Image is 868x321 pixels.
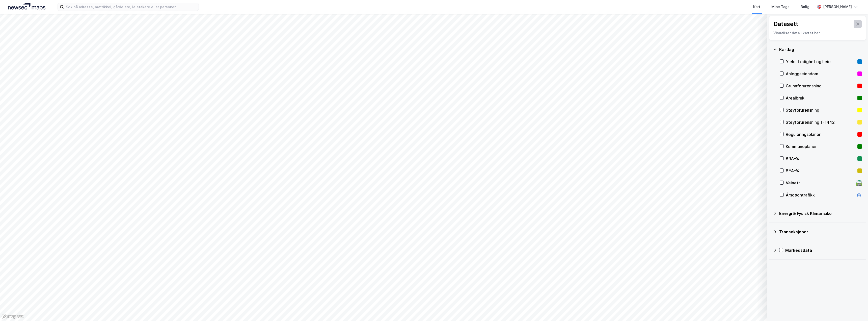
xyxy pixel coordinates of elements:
[786,156,855,162] div: BRA–%
[2,314,24,319] a: Mapbox homepage
[64,3,199,11] input: Søk på adresse, matrikkel, gårdeiere, leietakere eller personer
[779,46,862,53] div: Kartlag
[786,83,855,89] div: Grunnforurensning
[786,119,855,125] div: Støyforurensning T-1442
[773,30,862,36] div: Visualiser data i kartet her.
[786,143,855,150] div: Kommuneplaner
[786,192,854,198] div: Årsdøgntrafikk
[786,95,855,101] div: Arealbruk
[785,247,862,253] div: Markedsdata
[786,168,855,174] div: BYA–%
[753,4,760,10] div: Kart
[771,4,790,10] div: Mine Tags
[823,4,852,10] div: [PERSON_NAME]
[786,131,855,137] div: Reguleringsplaner
[843,297,868,321] div: Kontrollprogram for chat
[786,180,854,186] div: Veinett
[773,20,798,28] div: Datasett
[801,4,809,10] div: Bolig
[8,3,45,11] img: logo.a4113a55bc3d86da70a041830d287a7e.svg
[786,71,855,77] div: Anleggseiendom
[786,107,855,113] div: Støyforurensning
[856,180,862,186] div: 🛣️
[843,297,868,321] iframe: Chat Widget
[779,229,862,235] div: Transaksjoner
[786,59,855,65] div: Yield, Ledighet og Leie
[779,210,862,216] div: Energi & Fysisk Klimarisiko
